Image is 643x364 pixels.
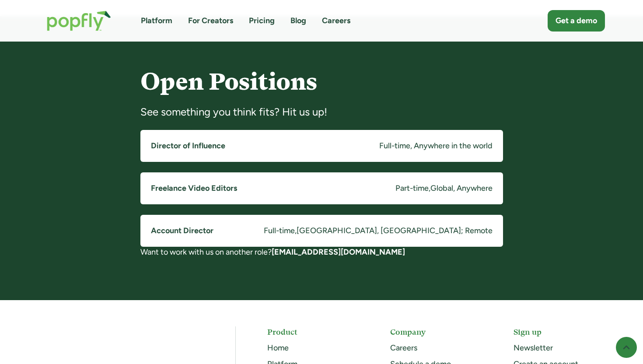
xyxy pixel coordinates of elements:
a: Home [267,343,289,353]
h5: Freelance Video Editors [151,183,237,194]
div: Get a demo [556,15,597,26]
a: Platform [141,15,172,26]
a: Careers [390,343,417,353]
a: Freelance Video EditorsPart-time,Global, Anywhere [140,172,503,204]
div: Full-time, Anywhere in the world [379,140,493,151]
div: Want to work with us on another role? [140,247,503,258]
div: , [295,225,297,236]
h5: Director of Influence [151,140,225,151]
div: , [429,183,430,194]
h5: Product [267,326,359,337]
a: Get a demo [548,10,605,31]
a: Blog [290,15,306,26]
h4: Open Positions [140,69,503,94]
div: See something you think fits? Hit us up! [140,105,503,119]
h5: Company [390,326,482,337]
div: Global, Anywhere [430,183,493,194]
a: Careers [322,15,350,26]
a: Pricing [249,15,275,26]
a: home [38,2,120,40]
a: Newsletter [514,343,553,353]
a: Account DirectorFull-time,[GEOGRAPHIC_DATA], [GEOGRAPHIC_DATA]; Remote [140,215,503,247]
div: Part-time [395,183,429,194]
a: [EMAIL_ADDRESS][DOMAIN_NAME] [272,247,405,257]
a: Director of InfluenceFull-time, Anywhere in the world [140,130,503,162]
div: [GEOGRAPHIC_DATA], [GEOGRAPHIC_DATA]; Remote [297,225,493,236]
h5: Sign up [514,326,605,337]
a: For Creators [188,15,233,26]
h5: Account Director [151,225,213,236]
div: Full-time [264,225,295,236]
